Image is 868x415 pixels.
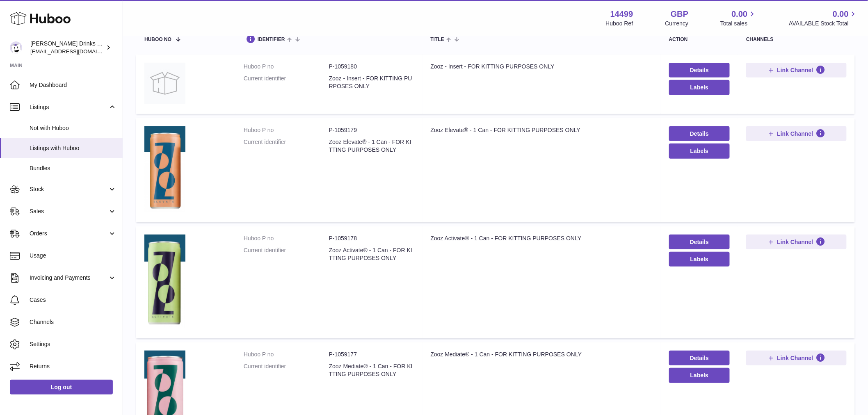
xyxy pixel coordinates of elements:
[669,235,730,249] a: Details
[30,48,121,55] span: [EMAIL_ADDRESS][DOMAIN_NAME]
[431,63,653,71] div: Zooz - Insert - FOR KITTING PURPOSES ONLY
[30,40,104,55] div: [PERSON_NAME] Drinks LTD (t/a Zooz)
[30,144,116,152] span: Listings with Huboo
[789,20,858,27] span: AVAILABLE Stock Total
[30,164,116,172] span: Bundles
[30,103,108,111] span: Listings
[329,75,414,90] dd: Zooz - Insert - FOR KITTING PURPOSES ONLY
[244,126,329,134] dt: Huboo P no
[244,75,329,90] dt: Current identifier
[329,63,414,71] dd: P-1059180
[258,37,285,42] span: identifier
[30,296,116,304] span: Cases
[329,363,414,378] dd: Zooz Mediate® - 1 Can - FOR KITTING PURPOSES ONLY
[777,130,813,137] span: Link Channel
[669,126,730,141] a: Details
[746,126,847,141] button: Link Channel
[244,351,329,358] dt: Huboo P no
[244,246,329,262] dt: Current identifier
[669,80,730,95] button: Labels
[244,63,329,71] dt: Huboo P no
[144,63,185,104] img: Zooz - Insert - FOR KITTING PURPOSES ONLY
[329,235,414,242] dd: P-1059178
[144,126,185,212] img: Zooz Elevate® - 1 Can - FOR KITTING PURPOSES ONLY
[746,235,847,249] button: Link Channel
[669,351,730,365] a: Details
[30,185,108,193] span: Stock
[777,354,813,362] span: Link Channel
[671,9,688,20] strong: GBP
[30,274,108,282] span: Invoicing and Payments
[244,235,329,242] dt: Huboo P no
[30,124,116,132] span: Not with Huboo
[329,351,414,358] dd: P-1059177
[10,380,113,394] a: Log out
[777,66,813,74] span: Link Channel
[144,235,185,328] img: Zooz Activate® - 1 Can - FOR KITTING PURPOSES ONLY
[777,238,813,246] span: Link Channel
[606,20,633,27] div: Huboo Ref
[244,138,329,154] dt: Current identifier
[746,351,847,365] button: Link Channel
[669,368,730,383] button: Labels
[669,63,730,78] a: Details
[329,126,414,134] dd: P-1059179
[746,37,847,42] div: channels
[665,20,689,27] div: Currency
[789,9,858,27] a: 0.00 AVAILABLE Stock Total
[30,318,116,326] span: Channels
[329,138,414,154] dd: Zooz Elevate® - 1 Can - FOR KITTING PURPOSES ONLY
[329,246,414,262] dd: Zooz Activate® - 1 Can - FOR KITTING PURPOSES ONLY
[732,9,748,20] span: 0.00
[431,351,653,358] div: Zooz Mediate® - 1 Can - FOR KITTING PURPOSES ONLY
[431,126,653,134] div: Zooz Elevate® - 1 Can - FOR KITTING PURPOSES ONLY
[30,340,116,348] span: Settings
[30,252,116,260] span: Usage
[30,207,108,215] span: Sales
[669,144,730,158] button: Labels
[10,41,22,54] img: internalAdmin-14499@internal.huboo.com
[720,20,757,27] span: Total sales
[610,9,633,20] strong: 14499
[669,37,730,42] div: action
[30,230,108,237] span: Orders
[431,37,444,42] span: title
[669,252,730,267] button: Labels
[431,235,653,242] div: Zooz Activate® - 1 Can - FOR KITTING PURPOSES ONLY
[833,9,849,20] span: 0.00
[30,363,116,370] span: Returns
[144,37,171,42] span: Huboo no
[30,81,116,89] span: My Dashboard
[244,363,329,378] dt: Current identifier
[746,63,847,78] button: Link Channel
[720,9,757,27] a: 0.00 Total sales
